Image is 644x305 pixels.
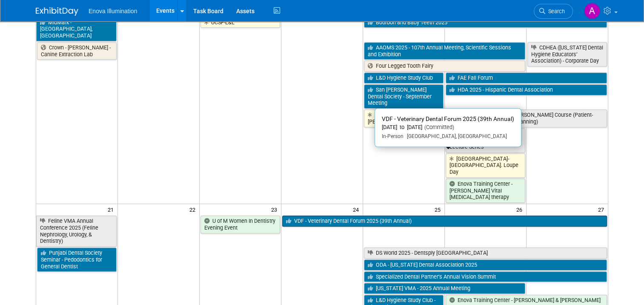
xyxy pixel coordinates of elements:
[545,8,565,14] span: Search
[597,204,608,215] span: 27
[404,133,507,139] span: [GEOGRAPHIC_DATA], [GEOGRAPHIC_DATA]
[352,204,363,215] span: 24
[527,42,607,66] a: CDHEA ([US_STATE] Dental Hygiene Educators’ Association) - Corporate Day
[364,60,525,72] a: Four Legged Tooth Fairy
[89,8,137,14] span: Enova Illumination
[36,216,117,247] a: Feline VMA Annual Conference 2025 (Feline Nephrology, Urology, & Dentistry)
[446,178,525,203] a: Enova Training Center - [PERSON_NAME] Vital [MEDICAL_DATA] therapy
[584,3,600,19] img: Andrea Miller
[534,4,573,19] a: Search
[200,17,280,28] a: UCSF-L&L
[364,109,444,127] a: UNC-[PERSON_NAME] Vendor Day
[515,204,526,215] span: 26
[189,204,199,215] span: 22
[364,271,607,282] a: Specialized Dental Partner’s Annual Vision Summit
[364,247,607,259] a: DS World 2025 - Dentsply [GEOGRAPHIC_DATA]
[446,109,607,127] a: [GEOGRAPHIC_DATA] - [PERSON_NAME] Course (Patient-Centered Dental Treatment Planning)
[446,84,607,95] a: HDA 2025 - Hispanic Dental Association
[422,124,454,130] span: (Committed)
[382,133,404,139] span: In-Person
[364,84,444,109] a: San [PERSON_NAME] Dental Society - September Meeting
[382,124,514,131] div: [DATE] to [DATE]
[364,17,607,28] a: Bourbon and Baby Teeth 2025
[36,17,117,41] a: MidMark - [GEOGRAPHIC_DATA], [GEOGRAPHIC_DATA]
[446,72,607,83] a: FAE Fall Forum
[37,42,117,60] a: Crown - [PERSON_NAME] - Canine Extraction Lab
[364,259,607,270] a: ODA - [US_STATE] Dental Association 2025
[282,216,607,227] a: VDF - Veterinary Dental Forum 2025 (39th Annual)
[364,72,444,83] a: L&D Hygiene Study Club
[36,7,78,16] img: ExhibitDay
[364,42,525,60] a: AAOMS 2025 - 107th Annual Meeting, Scientific Sessions and Exhibition
[270,204,281,215] span: 23
[446,153,525,178] a: [GEOGRAPHIC_DATA]-[GEOGRAPHIC_DATA]. Loupe Day
[200,216,280,233] a: U of M Women In Dentistry Evening Event
[107,204,117,215] span: 21
[434,204,444,215] span: 25
[37,247,117,272] a: Punjabi Dental Society Seminar - Pedodontics for General Dentist
[364,283,525,294] a: [US_STATE] VMA - 2025 Annual Meeting
[382,115,514,122] span: VDF - Veterinary Dental Forum 2025 (39th Annual)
